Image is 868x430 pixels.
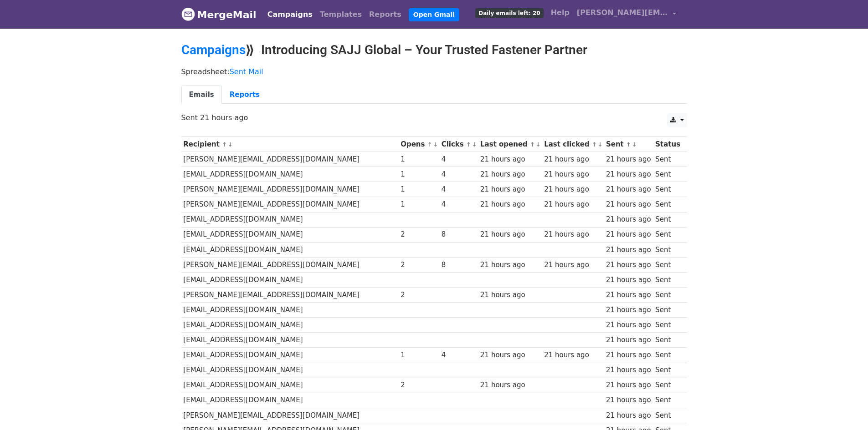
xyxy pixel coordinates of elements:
td: Sent [653,257,682,272]
div: 21 hours ago [606,275,651,285]
div: 21 hours ago [544,260,601,270]
div: 21 hours ago [606,260,651,270]
div: 21 hours ago [606,305,651,315]
td: [PERSON_NAME][EMAIL_ADDRESS][DOMAIN_NAME] [181,197,399,212]
div: 21 hours ago [544,350,601,360]
a: ↓ [228,141,233,148]
div: 2 [401,260,437,270]
div: 21 hours ago [606,199,651,210]
div: 4 [442,184,476,195]
div: 21 hours ago [480,229,539,240]
div: 21 hours ago [544,229,601,240]
div: 2 [401,290,437,300]
td: [EMAIL_ADDRESS][DOMAIN_NAME] [181,348,399,363]
td: [EMAIL_ADDRESS][DOMAIN_NAME] [181,318,399,333]
div: 21 hours ago [606,229,651,240]
th: Last opened [478,137,542,152]
div: 21 hours ago [544,154,601,165]
div: 4 [442,199,476,210]
td: [EMAIL_ADDRESS][DOMAIN_NAME] [181,272,399,287]
div: 1 [401,184,437,195]
div: 21 hours ago [606,350,651,360]
div: 21 hours ago [606,395,651,405]
div: 21 hours ago [480,184,539,195]
a: ↓ [632,141,637,148]
a: ↑ [592,141,597,148]
a: Help [547,4,573,22]
td: [EMAIL_ADDRESS][DOMAIN_NAME] [181,303,399,318]
div: 21 hours ago [480,260,539,270]
td: [PERSON_NAME][EMAIL_ADDRESS][DOMAIN_NAME] [181,408,399,423]
a: Reports [365,5,405,24]
td: [EMAIL_ADDRESS][DOMAIN_NAME] [181,167,399,182]
div: 4 [442,154,476,165]
td: [PERSON_NAME][EMAIL_ADDRESS][DOMAIN_NAME] [181,257,399,272]
div: 21 hours ago [544,199,601,210]
a: ↑ [222,141,227,148]
div: 21 hours ago [606,365,651,375]
div: 21 hours ago [480,199,539,210]
a: MergeMail [181,5,257,24]
div: 21 hours ago [480,380,539,390]
a: ↓ [536,141,541,148]
div: 1 [401,350,437,360]
a: ↓ [472,141,477,148]
td: Sent [653,272,682,287]
a: ↑ [466,141,471,148]
td: Sent [653,167,682,182]
td: Sent [653,333,682,348]
div: 21 hours ago [606,410,651,421]
div: 1 [401,169,437,180]
span: [PERSON_NAME][EMAIL_ADDRESS][DOMAIN_NAME] [577,7,668,18]
p: Spreadsheet: [181,67,687,76]
div: 21 hours ago [480,169,539,180]
a: [PERSON_NAME][EMAIL_ADDRESS][DOMAIN_NAME] [573,4,680,25]
td: Sent [653,393,682,408]
td: Sent [653,303,682,318]
td: [EMAIL_ADDRESS][DOMAIN_NAME] [181,212,399,227]
a: Templates [316,5,365,24]
td: Sent [653,227,682,242]
td: Sent [653,288,682,303]
div: 2 [401,229,437,240]
div: 21 hours ago [606,290,651,300]
th: Clicks [439,137,478,152]
div: 21 hours ago [606,154,651,165]
td: [PERSON_NAME][EMAIL_ADDRESS][DOMAIN_NAME] [181,182,399,197]
td: Sent [653,197,682,212]
div: 1 [401,199,437,210]
p: Sent 21 hours ago [181,113,687,122]
div: 21 hours ago [544,169,601,180]
div: 21 hours ago [480,154,539,165]
td: [PERSON_NAME][EMAIL_ADDRESS][DOMAIN_NAME] [181,288,399,303]
td: [EMAIL_ADDRESS][DOMAIN_NAME] [181,333,399,348]
a: Reports [222,86,267,104]
td: Sent [653,378,682,393]
div: 1 [401,154,437,165]
td: [EMAIL_ADDRESS][DOMAIN_NAME] [181,242,399,257]
td: Sent [653,242,682,257]
span: Daily emails left: 20 [475,8,543,18]
th: Status [653,137,682,152]
th: Last clicked [542,137,604,152]
td: Sent [653,182,682,197]
div: 21 hours ago [606,380,651,390]
div: 8 [442,260,476,270]
div: 21 hours ago [544,184,601,195]
div: 2 [401,380,437,390]
td: Sent [653,212,682,227]
div: 21 hours ago [606,214,651,225]
td: [EMAIL_ADDRESS][DOMAIN_NAME] [181,363,399,378]
h2: ⟫ Introducing SAJJ Global – Your Trusted Fastener Partner [181,42,687,58]
td: Sent [653,363,682,378]
td: Sent [653,408,682,423]
a: Emails [181,86,222,104]
a: ↓ [433,141,438,148]
td: [EMAIL_ADDRESS][DOMAIN_NAME] [181,227,399,242]
a: Campaigns [264,5,316,24]
a: Campaigns [181,42,246,57]
div: 21 hours ago [606,169,651,180]
div: 21 hours ago [606,245,651,255]
div: 21 hours ago [606,184,651,195]
a: ↑ [427,141,432,148]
